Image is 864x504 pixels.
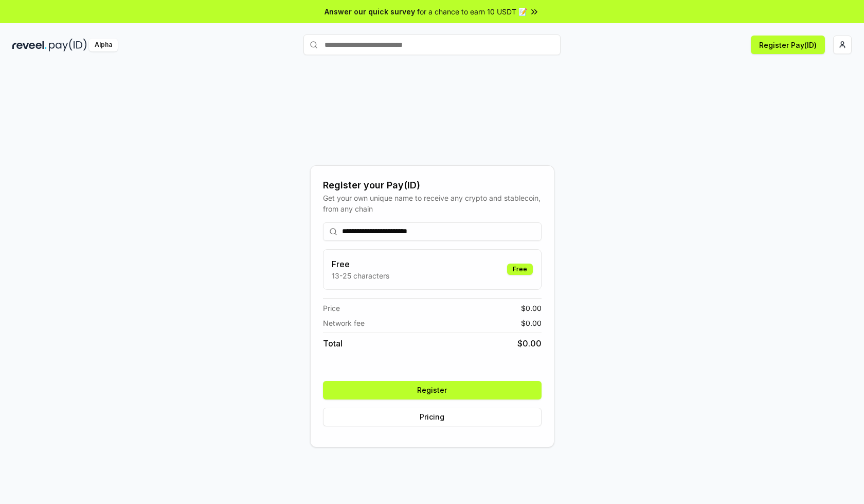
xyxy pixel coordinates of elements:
span: $ 0.00 [517,337,542,350]
span: $ 0.00 [521,303,542,314]
div: Alpha [89,39,118,51]
span: Answer our quick survey [325,6,415,17]
img: reveel_dark [12,39,47,51]
button: Register Pay(ID) [751,36,825,54]
span: for a chance to earn 10 USDT 📝 [417,6,527,17]
div: Get your own unique name to receive any crypto and stablecoin, from any chain [323,193,542,214]
span: Total [323,337,343,350]
img: pay_id [49,39,87,51]
div: Register your Pay(ID) [323,178,542,193]
button: Register [323,381,542,399]
span: Network fee [323,318,365,328]
button: Pricing [323,408,542,426]
div: Free [507,264,533,275]
p: 13-25 characters [332,270,389,281]
h3: Free [332,258,389,270]
span: Price [323,303,340,314]
span: $ 0.00 [521,318,542,328]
